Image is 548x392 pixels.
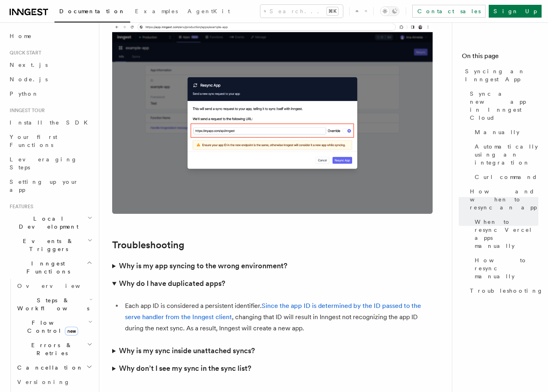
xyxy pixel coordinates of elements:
span: Inngest tour [6,107,45,114]
a: Node.js [6,72,94,86]
summary: Why do I have duplicated apps? [112,275,433,292]
button: Local Development [6,211,94,234]
summary: Why don’t I see my sync in the sync list? [112,360,433,377]
a: Contact sales [412,5,486,18]
span: Curl command [475,173,538,181]
button: Events & Triggers [6,234,94,256]
li: Each app ID is considered a persistent identifier. , changing that ID will result in Inngest not ... [123,300,433,334]
a: Overview [14,279,94,293]
a: Documentation [54,2,130,22]
span: Local Development [6,215,87,231]
img: Inngest Cloud screen with resync app modal displaying an edited URL [112,22,433,214]
span: Steps & Workflows [14,296,89,312]
span: Documentation [59,8,125,14]
a: Your first Functions [6,130,94,152]
span: Troubleshooting [470,287,543,295]
span: Events & Triggers [6,237,87,253]
span: Python [10,90,39,97]
span: Install the SDK [10,119,93,126]
span: How to resync manually [475,256,538,280]
summary: Why is my app syncing to the wrong environment? [112,257,433,275]
a: Leveraging Steps [6,152,94,175]
span: Leveraging Steps [10,156,77,171]
h3: Why don’t I see my sync in the sync list? [119,363,251,374]
span: Overview [17,283,100,289]
span: Flow Control [14,319,88,335]
a: Since the app ID is determined by the ID passed to the serve handler from the Inngest client [125,302,421,321]
span: Setting up your app [10,179,79,193]
a: How and when to resync an app [467,184,538,215]
span: Next.js [10,62,48,68]
span: Versioning [17,379,70,385]
span: Your first Functions [10,134,57,148]
h3: Why is my sync inside unattached syncs? [119,345,255,356]
span: new [65,327,78,336]
a: Manually [471,125,538,139]
span: Quick start [6,50,41,56]
summary: Why is my sync inside unattached syncs? [112,342,433,360]
h3: Why do I have duplicated apps? [119,278,225,289]
a: Setting up your app [6,175,94,197]
span: Errors & Retries [14,341,87,357]
a: Versioning [14,375,94,389]
span: Syncing an Inngest App [465,67,538,83]
span: Features [6,203,33,210]
span: Home [10,32,32,40]
a: Troubleshooting [112,239,184,251]
span: Node.js [10,76,48,82]
a: Next.js [6,58,94,72]
a: How to resync manually [471,253,538,283]
button: Cancellation [14,360,94,375]
button: Steps & Workflows [14,293,94,316]
a: Examples [130,2,183,22]
a: Troubleshooting [467,283,538,298]
h3: Why is my app syncing to the wrong environment? [119,260,287,271]
a: Sync a new app in Inngest Cloud [467,86,538,125]
button: Inngest Functions [6,256,94,279]
a: Install the SDK [6,115,94,130]
span: Examples [135,8,178,14]
h4: On this page [462,51,538,64]
button: Search...⌘K [260,5,343,18]
a: Sign Up [489,5,542,18]
kbd: ⌘K [327,7,338,15]
span: AgentKit [187,8,230,14]
span: When to resync Vercel apps manually [475,218,538,250]
span: Inngest Functions [6,259,87,275]
a: Automatically using an integration [471,139,538,170]
a: Python [6,86,94,101]
a: Curl command [471,170,538,184]
a: When to resync Vercel apps manually [471,215,538,253]
span: Cancellation [14,364,83,372]
a: Syncing an Inngest App [462,64,538,86]
a: AgentKit [183,2,235,22]
span: How and when to resync an app [470,187,538,211]
span: Sync a new app in Inngest Cloud [470,90,538,122]
a: Home [6,29,94,43]
button: Errors & Retries [14,338,94,360]
button: Toggle dark mode [380,6,399,16]
span: Automatically using an integration [475,143,538,167]
span: Manually [475,128,520,136]
button: Flow Controlnew [14,316,94,338]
